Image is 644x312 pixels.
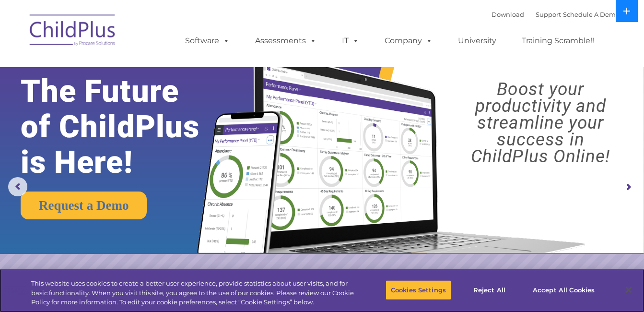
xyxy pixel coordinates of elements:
button: Reject All [459,280,519,300]
button: Cookies Settings [386,280,451,300]
button: Close [618,279,639,300]
button: Accept All Cookies [527,280,600,300]
span: Phone number [133,103,174,110]
a: Software [176,31,239,50]
div: This website uses cookies to create a better user experience, provide statistics about user visit... [31,279,354,307]
a: Download [492,11,524,18]
a: Company [375,31,442,50]
span: Last name [133,63,163,71]
a: Training Scramble!! [512,31,604,50]
a: University [448,31,506,50]
a: Assessments [246,31,326,50]
a: Schedule A Demo [563,11,620,18]
a: Request a Demo [21,192,147,219]
a: Support [536,11,561,18]
rs-layer: Boost your productivity and streamline your success in ChildPlus Online! [445,81,636,165]
font: | [492,11,620,18]
a: IT [332,31,369,50]
img: ChildPlus by Procare Solutions [25,8,121,56]
rs-layer: The Future of ChildPlus is Here! [21,73,226,180]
